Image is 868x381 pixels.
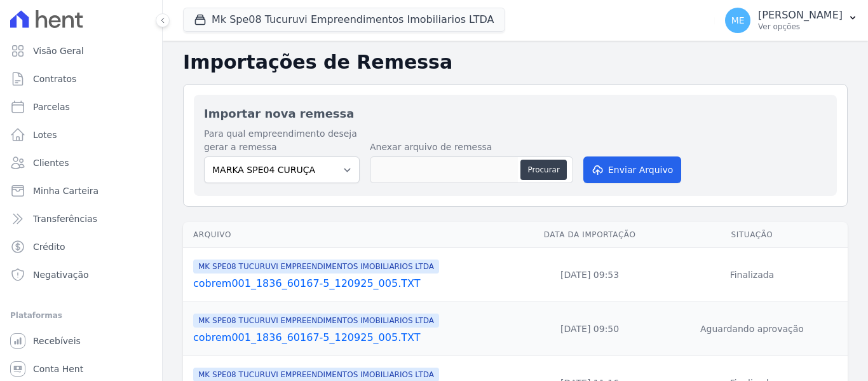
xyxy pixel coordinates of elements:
th: Situação [656,222,848,248]
a: Contratos [5,66,157,92]
span: Contratos [33,73,76,85]
iframe: Intercom live chat [13,338,43,368]
a: Crédito [5,234,157,260]
a: cobrem001_1836_60167-5_120925_005.TXT [193,276,518,291]
th: Arquivo [183,222,523,248]
td: [DATE] 09:53 [523,248,656,302]
span: Conta Hent [33,363,83,375]
button: Procurar [520,160,566,180]
span: Lotes [33,128,57,141]
span: Negativação [33,268,89,281]
p: Ver opções [758,22,843,32]
h2: Importar nova remessa [204,105,827,122]
p: [PERSON_NAME] [758,9,843,22]
td: [DATE] 09:50 [523,302,656,356]
span: MK SPE08 TUCURUVI EMPREENDIMENTOS IMOBILIARIOS LTDA [193,260,439,274]
span: Clientes [33,156,69,169]
a: Clientes [5,150,157,176]
a: Parcelas [5,94,157,120]
a: Minha Carteira [5,178,157,204]
span: MK SPE08 TUCURUVI EMPREENDIMENTOS IMOBILIARIOS LTDA [193,314,439,328]
td: Finalizada [656,248,848,302]
label: Para qual empreendimento deseja gerar a remessa [204,127,360,154]
button: Enviar Arquivo [583,156,681,183]
h2: Importações de Remessa [183,51,848,74]
span: Transferências [33,212,97,225]
span: Recebíveis [33,335,81,347]
th: Data da Importação [523,222,656,248]
a: Negativação [5,262,157,287]
span: Parcelas [33,100,70,113]
a: Visão Geral [5,38,157,64]
button: Mk Spe08 Tucuruvi Empreendimentos Imobiliarios LTDA [183,8,505,32]
a: Recebíveis [5,328,157,354]
td: Aguardando aprovação [656,302,848,356]
span: ME [731,16,745,25]
div: Plataformas [10,308,152,323]
a: Transferências [5,206,157,232]
a: Lotes [5,122,157,148]
span: Visão Geral [33,45,84,57]
span: Minha Carteira [33,184,98,197]
button: ME [PERSON_NAME] Ver opções [715,3,868,38]
a: cobrem001_1836_60167-5_120925_005.TXT [193,330,518,345]
span: Crédito [33,240,65,253]
label: Anexar arquivo de remessa [370,141,573,154]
